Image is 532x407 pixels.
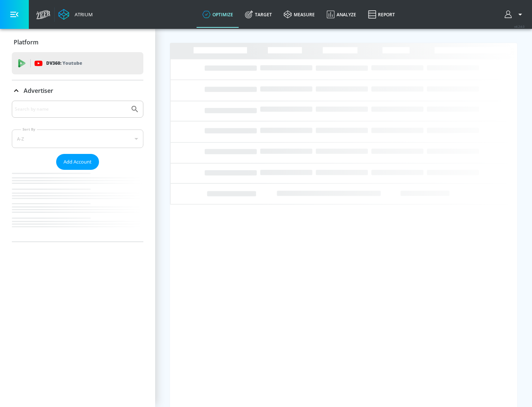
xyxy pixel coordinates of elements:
[21,127,37,132] label: Sort By
[278,1,321,28] a: measure
[72,11,93,18] div: Atrium
[12,170,143,242] nav: list of Advertiser
[15,104,127,114] input: Search by name
[12,101,143,242] div: Advertiser
[64,158,92,166] span: Add Account
[514,24,525,28] span: v 4.24.0
[12,52,143,74] div: DV360: Youtube
[56,154,99,170] button: Add Account
[14,38,38,46] p: Platform
[62,59,82,67] p: Youtube
[12,80,143,101] div: Advertiser
[239,1,278,28] a: Target
[12,32,143,53] div: Platform
[362,1,401,28] a: Report
[46,59,82,67] p: DV360:
[321,1,362,28] a: Analyze
[24,87,53,95] p: Advertiser
[12,129,143,148] div: A-Z
[197,1,239,28] a: optimize
[58,9,93,20] a: Atrium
